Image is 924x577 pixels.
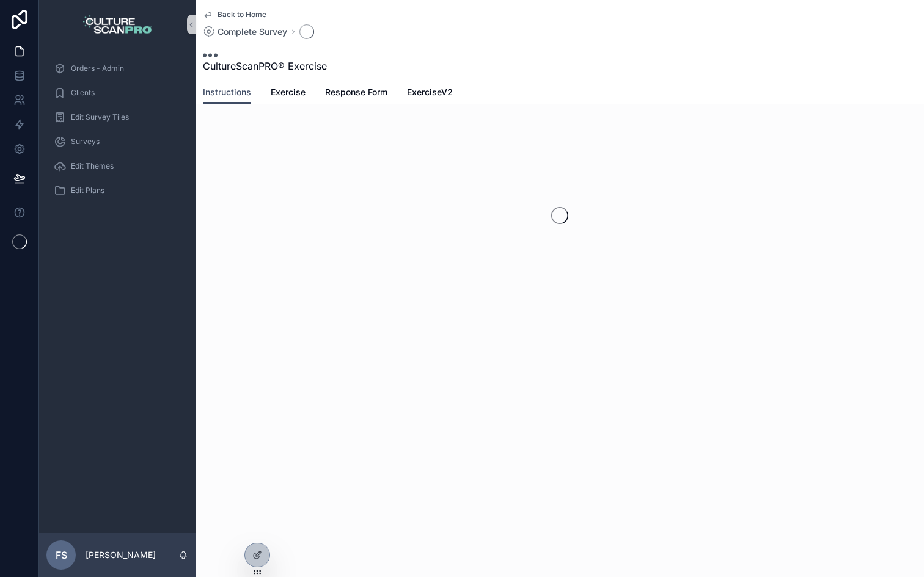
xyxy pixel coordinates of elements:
a: Instructions [203,81,251,104]
span: ExerciseV2 [407,86,453,98]
span: Edit Plans [71,186,105,195]
span: FS [56,548,67,562]
span: Instructions [203,86,251,98]
div: scrollable content [39,49,196,217]
span: Response Form [325,86,387,98]
a: ExerciseV2 [407,81,453,106]
span: Edit Survey Tiles [71,112,129,122]
a: Orders - Admin [46,57,188,79]
a: Complete Survey [203,26,287,38]
a: Response Form [325,81,387,106]
a: Edit Survey Tiles [46,106,188,128]
a: Back to Home [203,10,266,20]
span: Back to Home [218,10,266,20]
span: CultureScanPRO® Exercise [203,59,327,73]
a: Edit Plans [46,180,188,201]
a: Surveys [46,131,188,153]
span: Orders - Admin [71,64,124,73]
img: App logo [83,15,152,34]
a: Edit Themes [46,155,188,177]
a: Exercise [271,81,306,106]
span: Edit Themes [71,161,114,171]
p: [PERSON_NAME] [86,549,156,561]
span: Clients [71,88,95,98]
span: Exercise [271,86,306,98]
span: Surveys [71,137,100,147]
span: Complete Survey [218,26,287,38]
a: Clients [46,82,188,104]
